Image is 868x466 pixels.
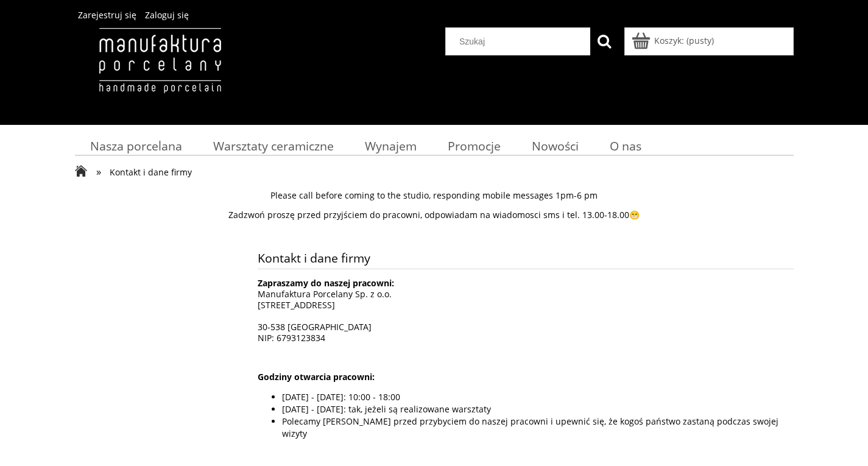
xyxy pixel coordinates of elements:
[110,166,192,178] span: Kontakt i dane firmy
[516,134,594,158] a: Nowości
[610,138,641,154] span: O nas
[365,138,417,154] span: Wynajem
[75,190,794,201] p: Please call before coming to the studio, responding mobile messages 1pm-6 pm
[448,138,501,154] span: Promocje
[258,277,394,344] span: Manufaktura Porcelany Sp. z o.o. [STREET_ADDRESS] 30-538 [GEOGRAPHIC_DATA] NIP: 6793123834
[654,35,684,46] span: Koszyk:
[197,134,349,158] a: Warsztaty ceramiczne
[75,27,245,119] img: Manufaktura Porcelany
[686,35,714,46] b: (pusty)
[213,138,334,154] span: Warsztaty ceramiczne
[258,277,394,289] strong: Zapraszamy do naszej pracowni:
[633,35,714,46] a: Produkty w koszyku 0. Przejdź do koszyka
[258,247,794,269] span: Kontakt i dane firmy
[78,9,136,21] a: Zarejestruj się
[75,134,198,158] a: Nasza porcelana
[594,134,657,158] a: O nas
[282,415,778,439] span: Polecamy [PERSON_NAME] przed przybyciem do naszej pracowni i upewnić się, że kogoś państwo zastan...
[282,403,491,415] span: [DATE] - [DATE]: tak, jeżeli są realizowane warsztaty
[145,9,189,21] a: Zaloguj się
[258,371,375,383] strong: Godziny otwarcia pracowni:
[590,27,618,55] button: Szukaj
[349,134,432,158] a: Wynajem
[282,391,400,403] span: [DATE] - [DATE]: 10:00 - 18:00
[90,138,182,154] span: Nasza porcelana
[532,138,579,154] span: Nowości
[432,134,516,158] a: Promocje
[450,28,590,55] input: Szukaj w sklepie
[96,164,101,178] span: »
[75,210,794,221] p: Zadzwoń proszę przed przyjściem do pracowni, odpowiadam na wiadomosci sms i tel. 13.00-18.00😁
